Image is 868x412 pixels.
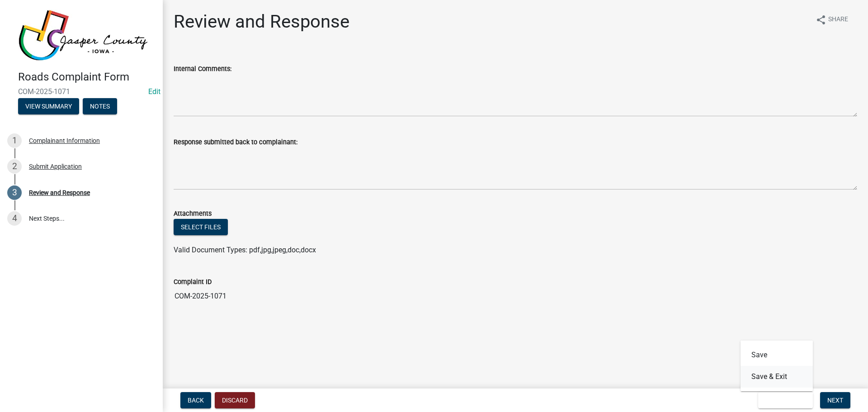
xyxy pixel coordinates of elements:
span: Back [188,397,204,404]
wm-modal-confirm: Summary [18,103,79,110]
span: COM-2025-1071 [18,87,145,96]
button: Save & Exit [758,392,813,408]
h4: Roads Complaint Form [18,71,156,84]
div: 2 [7,159,22,174]
label: Attachments [174,211,212,217]
span: Valid Document Types: pdf,jpg,jpeg,doc,docx [174,246,316,254]
i: share [816,14,826,25]
div: 1 [7,133,22,148]
div: 3 [7,185,22,200]
button: Notes [83,98,117,114]
label: Response submitted back to complainant: [174,139,297,146]
label: Complaint ID [174,279,212,285]
span: Next [827,397,843,404]
a: Edit [148,87,160,96]
h1: Review and Response [174,11,349,33]
button: shareShare [808,11,855,28]
div: 4 [7,211,22,226]
wm-modal-confirm: Edit Application Number [148,87,160,96]
button: Back [180,392,211,408]
button: Select files [174,219,228,235]
label: Internal Comments: [174,66,231,72]
button: Next [820,392,850,408]
img: Jasper County, Iowa [18,9,148,61]
span: Share [828,14,848,25]
button: Discard [215,392,255,408]
button: View Summary [18,98,79,114]
span: Save & Exit [765,397,800,404]
wm-modal-confirm: Notes [83,103,117,110]
button: Save [741,344,813,366]
div: Complainant Information [29,137,100,144]
div: Review and Response [29,189,90,196]
div: Submit Application [29,163,82,170]
div: Save & Exit [741,341,813,391]
button: Save & Exit [741,366,813,388]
